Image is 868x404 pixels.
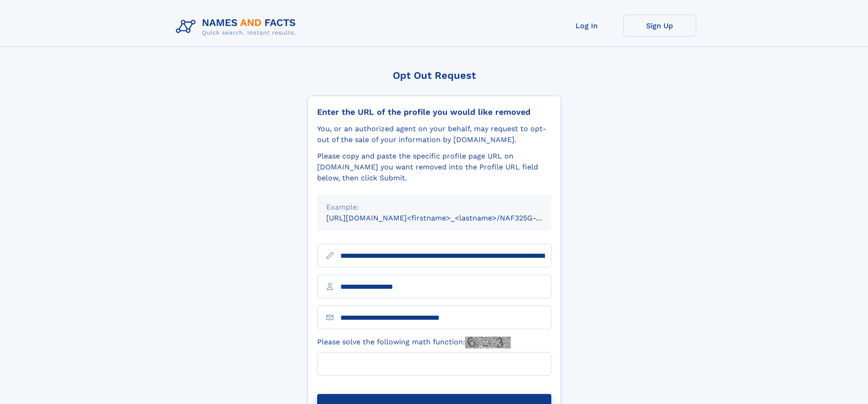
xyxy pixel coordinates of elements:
[317,337,511,348] label: Please solve the following math function:
[317,107,551,117] div: Enter the URL of the profile you would like removed
[623,15,696,37] a: Sign Up
[317,123,551,145] div: You, or an authorized agent on your behalf, may request to opt-out of the sale of your informatio...
[308,70,561,81] div: Opt Out Request
[317,151,551,184] div: Please copy and paste the specific profile page URL on [DOMAIN_NAME] you want removed into the Pr...
[172,15,303,39] img: Logo Names and Facts
[550,15,623,37] a: Log In
[326,214,569,222] small: [URL][DOMAIN_NAME]<firstname>_<lastname>/NAF325G-xxxxxxxx
[326,202,542,213] div: Example:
